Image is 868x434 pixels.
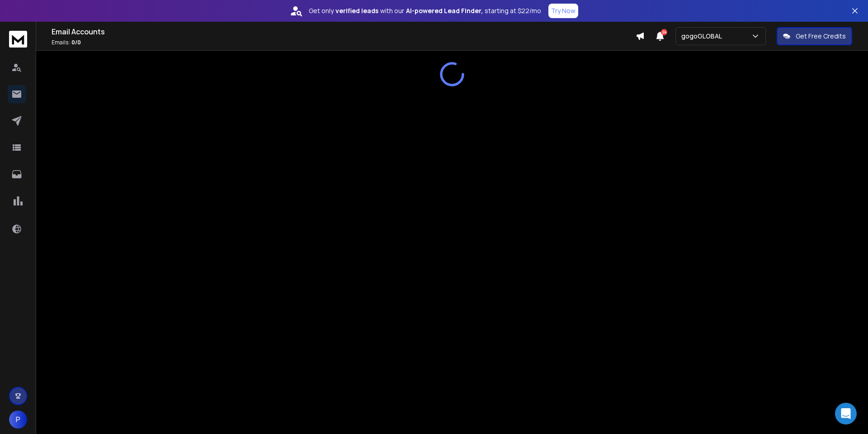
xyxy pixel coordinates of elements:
[681,32,726,41] p: gogoGLOBAL
[71,38,81,46] span: 0 / 0
[777,27,852,45] button: Get Free Credits
[52,39,636,46] p: Emails :
[9,31,27,48] img: logo
[309,6,541,15] p: Get only with our starting at $22/mo
[551,6,576,15] p: Try Now
[52,26,636,37] h1: Email Accounts
[9,410,27,429] button: P
[835,403,857,424] div: Open Intercom Messenger
[796,32,846,41] p: Get Free Credits
[661,29,667,35] span: 24
[548,4,578,18] button: Try Now
[335,6,378,15] strong: verified leads
[406,6,483,15] strong: AI-powered Lead Finder,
